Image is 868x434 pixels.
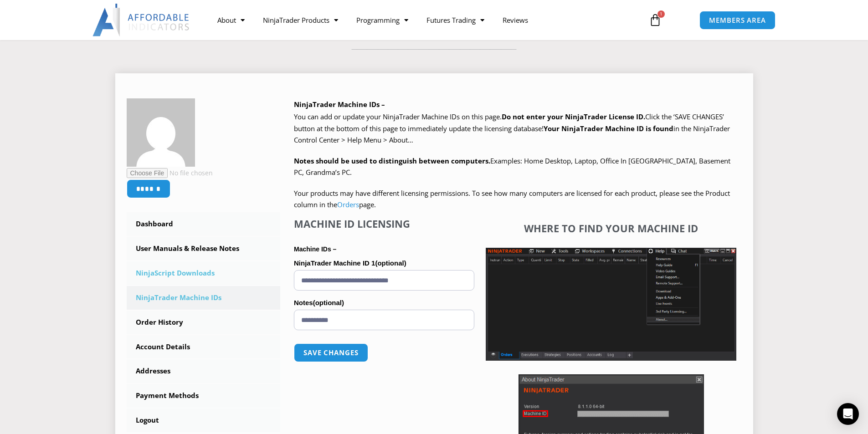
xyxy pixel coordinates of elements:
a: Order History [127,311,281,334]
span: Examples: Home Desktop, Laptop, Office In [GEOGRAPHIC_DATA], Basement PC, Grandma’s PC. [294,156,730,177]
label: Notes [294,296,474,310]
b: NinjaTrader Machine IDs – [294,100,385,109]
a: Account Details [127,335,281,359]
a: MEMBERS AREA [699,11,776,30]
span: (optional) [375,259,406,267]
span: Your products may have different licensing permissions. To see how many computers are licensed fo... [294,189,730,209]
a: Addresses [127,359,281,383]
img: 3e961ded3c57598c38b75bad42f30339efeb9c3e633a926747af0a11817a7dee [127,98,195,167]
span: (optional) [313,299,344,306]
label: NinjaTrader Machine ID 1 [294,256,474,270]
a: Orders [337,200,359,209]
strong: Your NinjaTrader Machine ID is found [544,124,673,133]
a: 1 [635,7,675,33]
button: Save changes [294,343,368,362]
strong: Machine IDs – [294,245,336,253]
h4: Where to find your Machine ID [486,222,736,234]
img: Screenshot 2025-01-17 1155544 | Affordable Indicators – NinjaTrader [486,248,736,361]
span: 1 [657,10,665,18]
a: Logout [127,408,281,432]
span: You can add or update your NinjaTrader Machine IDs on this page. [294,112,502,121]
a: Futures Trading [417,10,493,31]
a: Programming [347,10,417,31]
span: MEMBERS AREA [709,17,766,24]
a: Payment Methods [127,384,281,408]
nav: Menu [208,10,638,31]
nav: Account pages [127,212,281,432]
strong: Notes should be used to distinguish between computers. [294,156,490,165]
h4: Machine ID Licensing [294,218,474,230]
a: User Manuals & Release Notes [127,237,281,260]
div: Open Intercom Messenger [837,403,859,425]
b: Do not enter your NinjaTrader License ID. [502,112,645,121]
a: NinjaTrader Products [254,10,347,31]
a: Dashboard [127,212,281,236]
a: NinjaScript Downloads [127,261,281,285]
a: NinjaTrader Machine IDs [127,286,281,310]
span: Click the ‘SAVE CHANGES’ button at the bottom of this page to immediately update the licensing da... [294,112,730,144]
a: About [208,10,254,31]
a: Reviews [493,10,537,31]
img: LogoAI | Affordable Indicators – NinjaTrader [92,4,190,36]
